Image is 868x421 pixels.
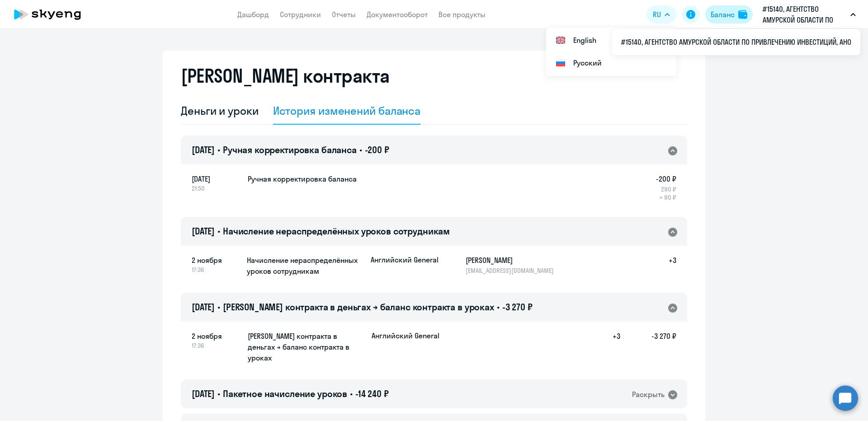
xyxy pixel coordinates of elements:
h5: +3 [647,255,676,275]
p: Английский General [371,255,439,265]
span: • [497,301,500,313]
img: balance [738,10,747,19]
span: [DATE] [192,225,215,237]
p: → 90 ₽ [656,193,676,201]
p: [EMAIL_ADDRESS][DOMAIN_NAME] [466,267,559,275]
ul: RU [546,27,676,76]
span: -3 270 ₽ [502,301,533,313]
div: Баланс [711,9,735,20]
h5: +3 [591,331,620,364]
span: [DATE] [192,144,215,155]
button: Балансbalance [705,5,753,23]
span: -200 ₽ [365,144,389,155]
button: #15140, АГЕНТСТВО АМУРСКОЙ ОБЛАСТИ ПО ПРИВЛЕЧЕНИЮ ИНВЕСТИЦИЙ, АНО [758,4,860,25]
span: 17:36 [192,341,241,350]
h5: [PERSON_NAME] контракта в деньгах → баланс контракта в уроках [248,331,364,363]
p: Английский General [372,331,439,341]
span: • [350,388,353,399]
a: Дашборд [237,10,269,19]
h5: Начисление нераспределённых уроков сотрудникам [247,255,363,276]
a: Документооборот [367,10,428,19]
div: История изменений баланса [273,103,421,118]
span: • [217,388,220,399]
a: Отчеты [332,10,356,19]
p: 290 ₽ [656,185,676,193]
span: [DATE] [192,388,215,399]
h2: [PERSON_NAME] контракта [181,65,390,87]
h5: -200 ₽ [656,173,676,184]
a: Сотрудники [280,10,321,19]
span: [DATE] [192,173,241,184]
span: [PERSON_NAME] контракта в деньгах → баланс контракта в уроках [223,301,494,313]
div: Деньги и уроки [181,103,259,118]
h5: [PERSON_NAME] [466,255,559,266]
h5: Ручная корректировка баланса [248,173,357,184]
img: Русский [555,57,566,68]
span: [DATE] [192,301,215,313]
span: 21:50 [192,184,241,192]
button: RU [646,5,676,23]
span: 2 ноября [192,331,241,341]
div: Раскрыть [632,389,665,400]
span: • [217,301,220,313]
a: Все продукты [439,10,486,19]
span: Ручная корректировка баланса [223,144,357,155]
span: Начисление нераспределённых уроков сотрудникам [223,225,450,237]
span: • [217,144,220,155]
p: #15140, АГЕНТСТВО АМУРСКОЙ ОБЛАСТИ ПО ПРИВЛЕЧЕНИЮ ИНВЕСТИЦИЙ, АНО [763,4,847,25]
img: English [555,35,566,46]
span: Пакетное начисление уроков [223,388,347,399]
span: RU [653,9,661,20]
span: 17:36 [192,266,240,274]
h5: -3 270 ₽ [620,331,676,364]
span: • [217,225,220,237]
span: • [359,144,362,155]
ul: RU [612,29,860,55]
span: 2 ноября [192,255,240,266]
span: -14 240 ₽ [355,388,389,399]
